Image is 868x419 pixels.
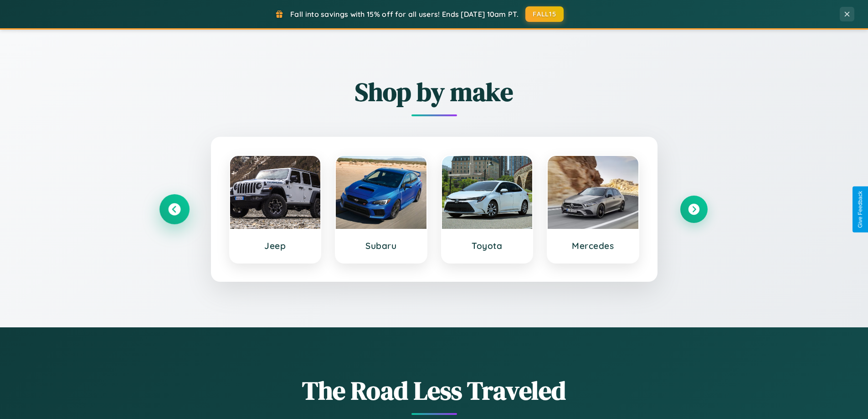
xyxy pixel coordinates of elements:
h1: The Road Less Traveled [161,373,708,408]
span: Fall into savings with 15% off for all users! Ends [DATE] 10am PT. [290,10,519,19]
h2: Shop by make [161,74,708,109]
h3: Jeep [239,240,312,251]
button: FALL15 [525,6,564,22]
h3: Toyota [451,240,524,251]
div: Give Feedback [857,191,863,228]
h3: Subaru [345,240,417,251]
h3: Mercedes [557,240,629,251]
